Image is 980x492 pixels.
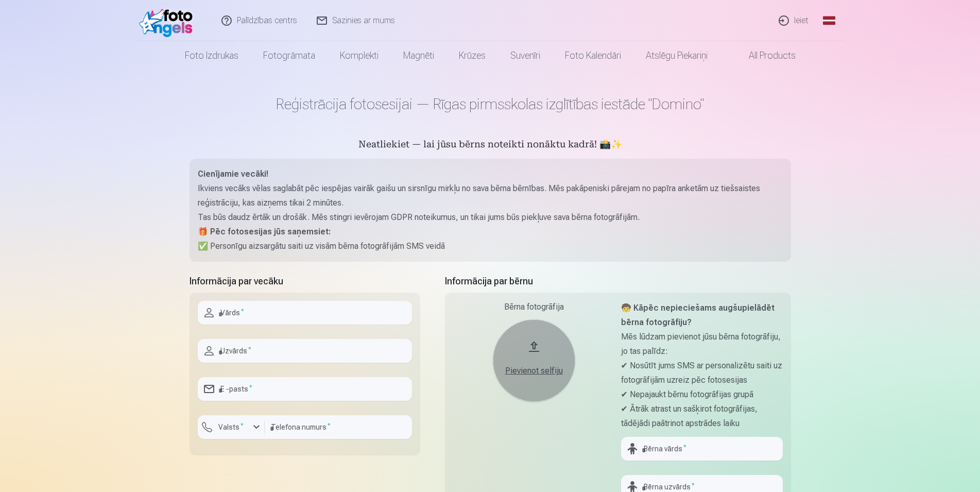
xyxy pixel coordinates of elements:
a: Komplekti [328,41,391,70]
a: Fotogrāmata [251,41,328,70]
p: Mēs lūdzam pievienot jūsu bērna fotogrāfiju, jo tas palīdz: [621,330,783,359]
strong: 🎁 Pēc fotosesijas jūs saņemsiet: [198,227,331,236]
a: Foto izdrukas [173,41,251,70]
img: /fa1 [139,4,198,37]
button: Valsts* [198,415,265,439]
div: Bērna fotogrāfija [453,301,615,313]
h1: Reģistrācija fotosesijai — Rīgas pirmsskolas izglītības iestāde "Domino" [190,95,791,113]
a: Foto kalendāri [553,41,633,70]
button: Pievienot selfiju [493,319,575,402]
p: ✔ Nepajaukt bērnu fotogrāfijas grupā [621,387,783,402]
h5: Informācija par vecāku [190,274,420,289]
strong: 🧒 Kāpēc nepieciešams augšupielādēt bērna fotogrāfiju? [621,303,775,327]
h5: Neatliekiet — lai jūsu bērns noteikti nonāktu kadrā! 📸✨ [190,138,791,152]
h5: Informācija par bērnu [445,274,791,289]
div: Pievienot selfiju [503,365,565,377]
p: ✅ Personīgu aizsargātu saiti uz visām bērna fotogrāfijām SMS veidā [198,239,783,253]
p: Ikviens vecāks vēlas saglabāt pēc iespējas vairāk gaišu un sirsnīgu mirkļu no sava bērna bērnības... [198,181,783,210]
a: Magnēti [391,41,446,70]
a: Atslēgu piekariņi [633,41,720,70]
p: ✔ Nosūtīt jums SMS ar personalizētu saiti uz fotogrāfijām uzreiz pēc fotosesijas [621,359,783,387]
a: Krūzes [446,41,498,70]
strong: Cienījamie vecāki! [198,169,268,179]
p: ✔ Ātrāk atrast un sašķirot fotogrāfijas, tādējādi paātrinot apstrādes laiku [621,402,783,431]
a: All products [720,41,808,70]
label: Valsts [214,422,248,432]
p: Tas būs daudz ērtāk un drošāk. Mēs stingri ievērojam GDPR noteikumus, un tikai jums būs piekļuve ... [198,210,783,225]
a: Suvenīri [498,41,553,70]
